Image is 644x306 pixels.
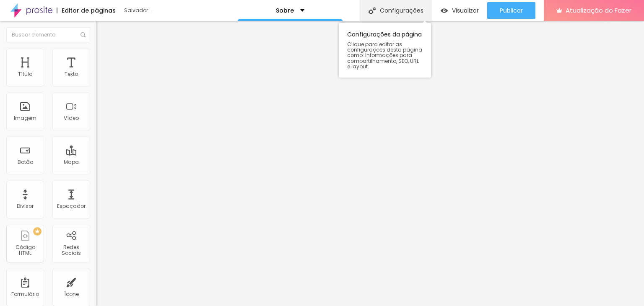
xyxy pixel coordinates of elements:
font: Ícone [64,290,79,298]
button: Publicar [487,2,535,19]
iframe: Editor [96,21,644,306]
font: Texto [65,70,78,78]
font: Código HTML [16,244,35,257]
font: Espaçador [57,202,86,210]
font: Publicar [500,6,523,15]
input: Buscar elemento [6,27,90,42]
font: Título [18,70,32,78]
font: Formulário [11,290,39,298]
font: Visualizar [452,6,479,15]
font: Botão [18,158,33,166]
button: Visualizar [432,2,487,19]
font: Redes Sociais [62,244,81,257]
img: view-1.svg [441,7,448,14]
font: Atualização do Fazer [566,6,631,15]
font: Configurações [380,6,423,15]
font: Clique para editar as configurações desta página como: Informações para compartilhamento, SEO, UR... [347,41,422,70]
font: Vídeo [64,114,79,122]
font: Imagem [14,114,36,122]
font: Salvador... [124,7,152,14]
font: Editor de páginas [62,6,116,15]
img: Ícone [369,7,376,14]
font: Divisor [17,202,34,210]
img: Ícone [80,32,86,37]
font: Configurações da página [347,30,422,39]
font: Sobre [276,6,294,15]
font: Mapa [64,158,79,166]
